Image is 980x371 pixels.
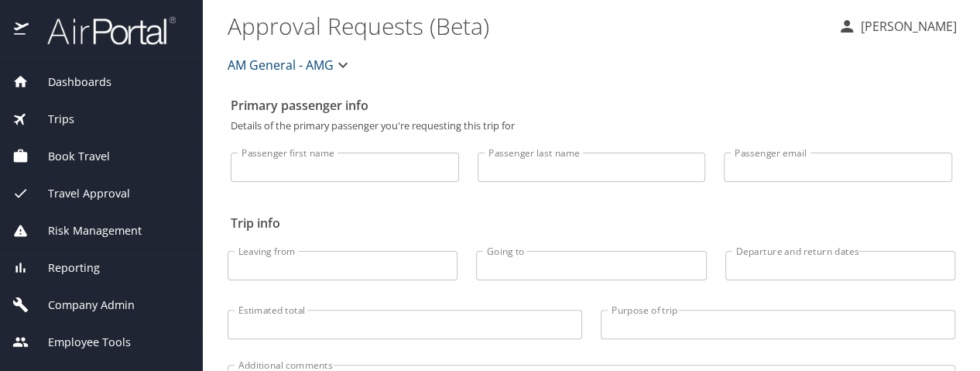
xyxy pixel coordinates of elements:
button: [PERSON_NAME] [831,12,963,40]
h2: Trip info [231,211,952,235]
img: airportal-logo.png [30,15,176,46]
span: Trips [29,111,74,128]
p: [PERSON_NAME] [856,17,957,36]
p: Details of the primary passenger you're requesting this trip for [231,121,952,131]
span: Book Travel [29,148,110,165]
span: Dashboards [29,74,111,91]
span: Company Admin [29,297,135,314]
span: Travel Approval [29,185,130,202]
h1: Approval Requests (Beta) [228,2,825,50]
span: AM General - AMG [228,54,334,76]
img: icon-airportal.png [14,15,30,46]
h2: Primary passenger info [231,93,952,118]
button: AM General - AMG [221,50,358,81]
span: Employee Tools [29,334,131,351]
span: Reporting [29,259,100,277]
span: Risk Management [29,222,142,239]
